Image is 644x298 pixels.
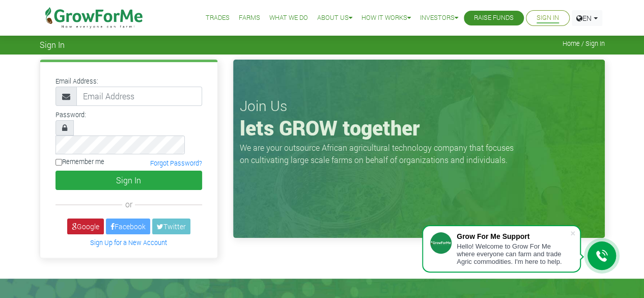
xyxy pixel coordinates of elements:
[240,142,520,166] p: We are your outsource African agricultural technology company that focuses on cultivating large s...
[457,242,570,265] div: Hello! Welcome to Grow For Me where everyone can farm and trade Agric commodities. I'm here to help.
[239,13,260,23] a: Farms
[563,40,605,47] span: Home / Sign In
[317,13,352,23] a: About Us
[55,198,202,210] div: or
[269,13,308,23] a: What We Do
[55,171,202,190] button: Sign In
[67,219,104,234] a: Google
[76,87,202,106] input: Email Address
[90,238,167,247] a: Sign Up for a New Account
[240,116,598,140] h1: lets GROW together
[361,13,411,23] a: How it Works
[150,159,202,168] a: Forgot Password?
[537,13,559,23] a: Sign In
[55,110,86,120] label: Password:
[55,159,62,166] input: Remember me
[572,10,602,26] a: EN
[420,13,458,23] a: Investors
[240,97,598,115] h3: Join Us
[457,232,570,240] div: Grow For Me Support
[206,13,230,23] a: Trades
[55,76,98,86] label: Email Address:
[40,40,65,49] span: Sign In
[474,13,514,23] a: Raise Funds
[55,157,104,167] label: Remember me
